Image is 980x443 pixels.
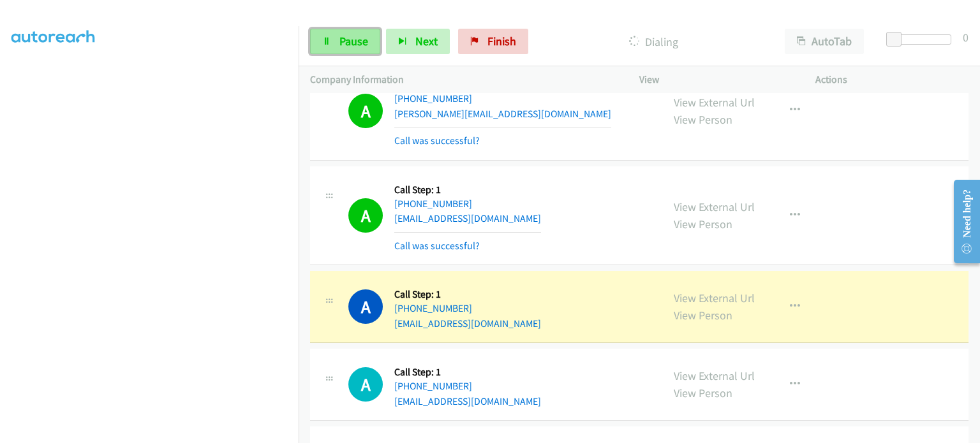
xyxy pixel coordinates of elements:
div: Delay between calls (in seconds) [893,34,951,45]
a: View External Url [674,368,755,383]
a: View Person [674,386,732,400]
a: View External Url [674,291,755,305]
h5: Call Step: 1 [394,184,541,196]
a: View Person [674,308,732,323]
button: Next [386,29,450,54]
a: [PHONE_NUMBER] [394,302,472,314]
h1: A [348,289,383,324]
a: View Person [674,112,732,127]
p: Dialing [546,33,762,50]
span: Next [415,34,438,48]
a: [PERSON_NAME][EMAIL_ADDRESS][DOMAIN_NAME] [394,108,611,120]
p: Actions [815,72,969,87]
p: Company Information [310,72,616,87]
h1: A [348,198,383,233]
h5: Call Step: 1 [394,366,541,379]
button: AutoTab [785,29,864,54]
a: Pause [310,29,380,54]
a: [EMAIL_ADDRESS][DOMAIN_NAME] [394,395,541,407]
a: Call was successful? [394,134,480,147]
a: Finish [458,29,528,54]
a: Call was successful? [394,240,480,252]
a: [PHONE_NUMBER] [394,92,472,105]
span: Pause [339,34,368,48]
span: Finish [487,34,516,48]
a: [PHONE_NUMBER] [394,198,472,210]
h1: A [348,367,383,402]
a: [PHONE_NUMBER] [394,380,472,392]
h5: Call Step: 1 [394,288,541,301]
div: 0 [963,29,969,46]
a: View External Url [674,95,755,110]
p: View [639,72,792,87]
a: [EMAIL_ADDRESS][DOMAIN_NAME] [394,212,541,224]
a: View External Url [674,200,755,214]
h1: A [348,94,383,128]
a: View Person [674,217,732,231]
a: [EMAIL_ADDRESS][DOMAIN_NAME] [394,317,541,330]
iframe: Resource Center [944,171,980,272]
